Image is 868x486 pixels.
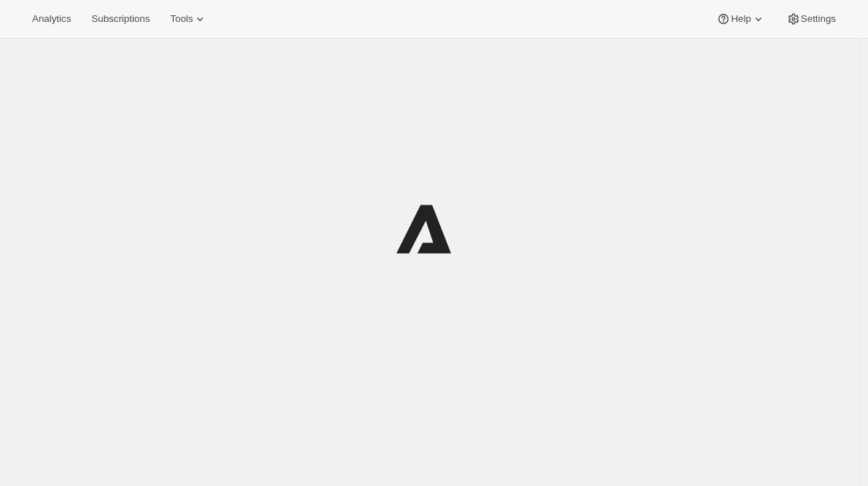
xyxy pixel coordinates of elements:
[23,9,80,29] button: Analytics
[777,9,845,29] button: Settings
[161,9,216,29] button: Tools
[801,13,836,25] span: Settings
[32,13,71,25] span: Analytics
[82,9,158,29] button: Subscriptions
[170,13,193,25] span: Tools
[91,13,150,25] span: Subscriptions
[707,9,774,29] button: Help
[731,13,750,25] span: Help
